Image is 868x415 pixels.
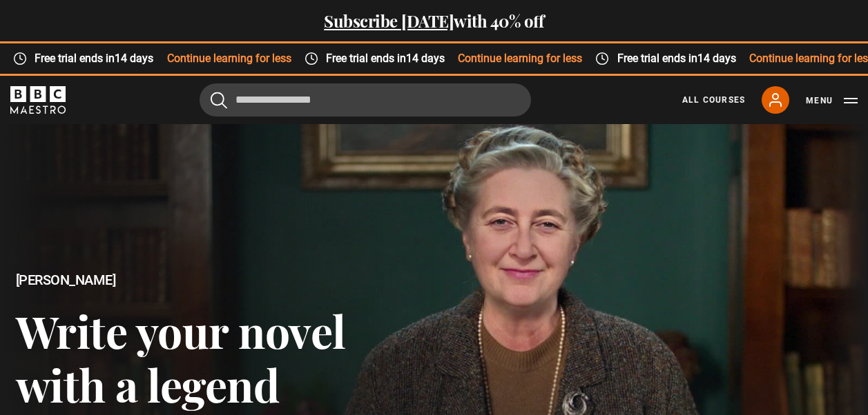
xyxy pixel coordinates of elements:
[697,52,735,65] time: 14 days
[16,272,434,288] h2: [PERSON_NAME]
[324,10,454,32] a: Subscribe [DATE]
[16,304,434,411] h3: Write your novel with a legend
[10,86,66,114] svg: BBC Maestro
[200,83,531,117] input: Search
[608,50,748,67] span: Free trial ends in
[405,52,444,65] time: 14 days
[115,52,153,65] time: 14 days
[211,91,227,108] button: Submit the search query
[806,94,858,108] button: Toggle navigation
[291,50,582,67] div: Continue learning for less
[318,50,457,67] span: Free trial ends in
[26,50,166,67] span: Free trial ends in
[682,94,745,106] a: All Courses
